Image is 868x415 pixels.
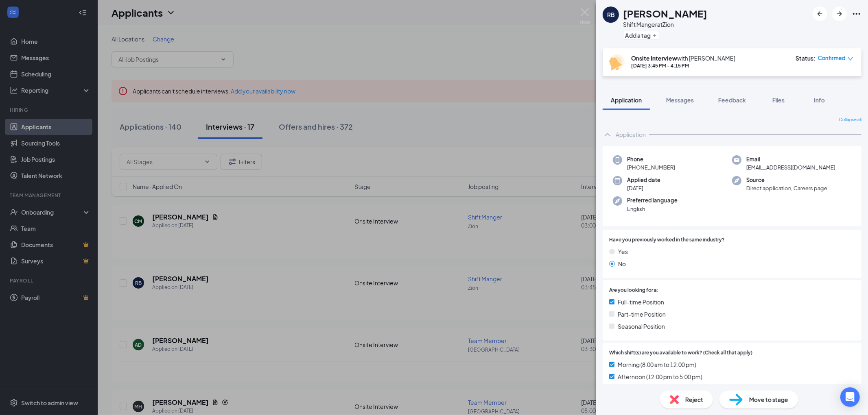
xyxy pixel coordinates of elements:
[609,349,752,357] span: Which shift(s) are you available to work? (Check all that apply)
[627,176,660,184] span: Applied date
[616,130,646,139] div: Application
[746,184,827,192] span: Direct application, Careers page
[618,259,626,268] span: No
[815,9,825,19] svg: ArrowLeftNew
[746,163,835,172] span: [EMAIL_ADDRESS][DOMAIN_NAME]
[627,163,675,172] span: [PHONE_NUMBER]
[618,310,666,319] span: Part-time Position
[611,96,642,104] span: Application
[627,205,678,213] span: English
[603,130,612,139] svg: ChevronUp
[840,387,860,407] div: Open Intercom Messenger
[618,360,696,369] span: Morning (8:00 am to 12:00 pm)
[623,7,707,20] h1: [PERSON_NAME]
[618,298,664,306] span: Full-time Position
[609,236,725,244] span: Have you previously worked in the same industry?
[852,9,861,19] svg: Ellipses
[627,196,678,204] span: Preferred language
[631,54,735,62] div: with [PERSON_NAME]
[609,287,658,294] span: Are you looking for a:
[772,96,785,104] span: Files
[746,155,835,163] span: Email
[631,54,677,62] b: Onsite Interview
[818,54,846,62] span: Confirmed
[631,62,735,69] div: [DATE] 3:45 PM - 4:15 PM
[832,7,847,21] button: ArrowRight
[652,33,657,38] svg: Plus
[796,54,816,62] div: Status :
[623,20,707,28] div: Shift Manger at Zion
[607,11,615,19] div: RB
[618,247,628,256] span: Yes
[666,96,694,104] span: Messages
[718,96,746,104] span: Feedback
[835,9,844,19] svg: ArrowRight
[814,96,825,104] span: Info
[627,184,660,192] span: [DATE]
[746,176,827,184] span: Source
[749,395,788,404] span: Move to stage
[813,7,827,21] button: ArrowLeftNew
[685,395,703,404] span: Reject
[627,155,675,163] span: Phone
[618,322,665,331] span: Seasonal Position
[618,372,702,381] span: Afternoon (12:00 pm to 5:00 pm)
[839,117,861,123] span: Collapse all
[848,56,853,62] span: down
[623,31,659,39] button: PlusAdd a tag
